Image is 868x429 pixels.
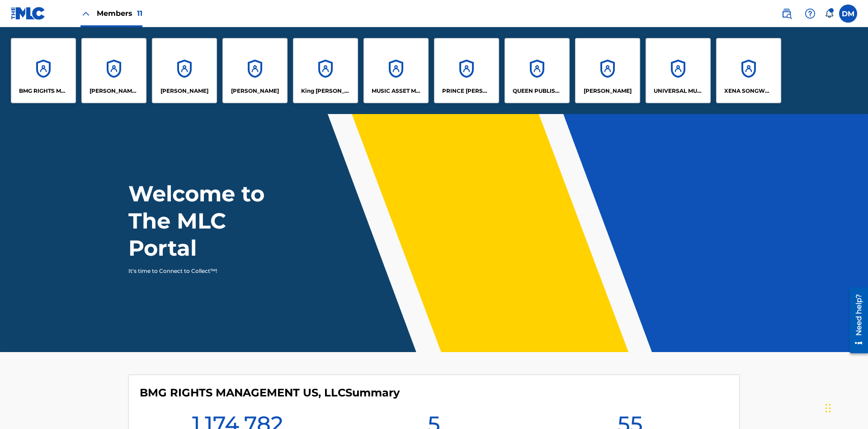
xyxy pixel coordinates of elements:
a: Accounts[PERSON_NAME] SONGWRITER [81,38,146,103]
p: BMG RIGHTS MANAGEMENT US, LLC [19,87,68,95]
h4: BMG RIGHTS MANAGEMENT US, LLC [140,386,400,400]
img: help [805,8,816,19]
div: User Menu [839,5,857,23]
a: AccountsBMG RIGHTS MANAGEMENT US, LLC [11,38,76,103]
p: EYAMA MCSINGER [231,87,279,95]
a: AccountsXENA SONGWRITER [716,38,781,103]
img: MLC Logo [11,7,46,20]
div: Notifications [825,9,834,18]
a: AccountsUNIVERSAL MUSIC PUB GROUP [646,38,711,103]
p: It's time to Connect to Collect™! [128,267,285,275]
span: Members [97,8,142,19]
a: AccountsPRINCE [PERSON_NAME] [434,38,499,103]
p: ELVIS COSTELLO [160,87,208,95]
img: search [781,8,792,19]
iframe: Chat Widget [823,386,868,429]
a: Accounts[PERSON_NAME] [222,38,288,103]
img: Close [80,8,91,19]
div: Drag [826,395,831,422]
a: Accounts[PERSON_NAME] [575,38,640,103]
p: PRINCE MCTESTERSON [442,87,491,95]
p: RONALD MCTESTERSON [584,87,632,95]
a: AccountsQUEEN PUBLISHA [505,38,570,103]
a: AccountsKing [PERSON_NAME] [293,38,358,103]
a: Accounts[PERSON_NAME] [152,38,217,103]
iframe: Resource Center [843,284,868,358]
p: XENA SONGWRITER [724,87,774,95]
div: Help [801,5,819,23]
h1: Welcome to The MLC Portal [128,180,297,262]
p: King McTesterson [301,87,350,95]
p: QUEEN PUBLISHA [513,87,562,95]
a: AccountsMUSIC ASSET MANAGEMENT (MAM) [363,38,429,103]
p: UNIVERSAL MUSIC PUB GROUP [654,87,703,95]
span: 11 [137,9,142,18]
p: CLEO SONGWRITER [90,87,139,95]
a: Public Search [778,5,796,23]
p: MUSIC ASSET MANAGEMENT (MAM) [372,87,421,95]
